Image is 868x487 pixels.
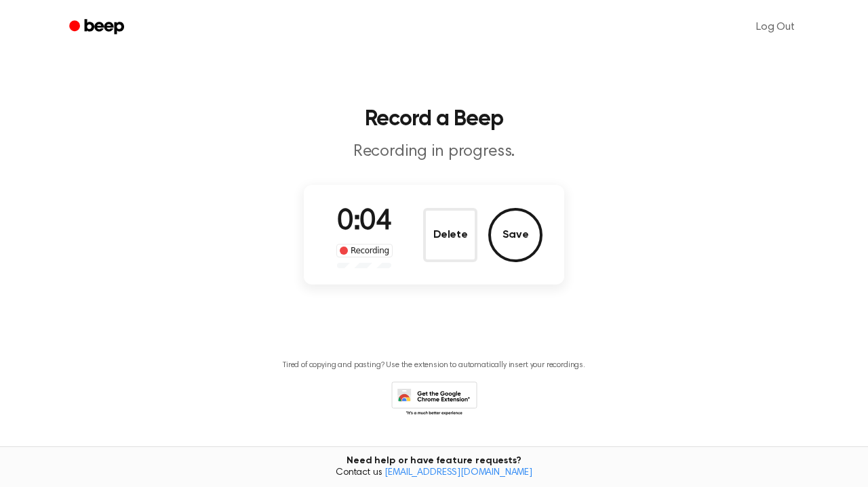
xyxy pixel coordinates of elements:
a: Log Out [743,11,808,43]
span: Contact us [8,467,860,480]
p: Recording in progress. [174,141,694,163]
a: [EMAIL_ADDRESS][DOMAIN_NAME] [384,468,532,478]
button: Delete Audio Record [423,208,477,262]
div: Recording [336,244,393,257]
span: 0:04 [337,208,391,236]
h1: Record a Beep [87,108,781,130]
p: Tired of copying and pasting? Use the extension to automatically insert your recordings. [283,360,585,370]
button: Save Audio Record [488,208,542,262]
a: Beep [60,14,136,41]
